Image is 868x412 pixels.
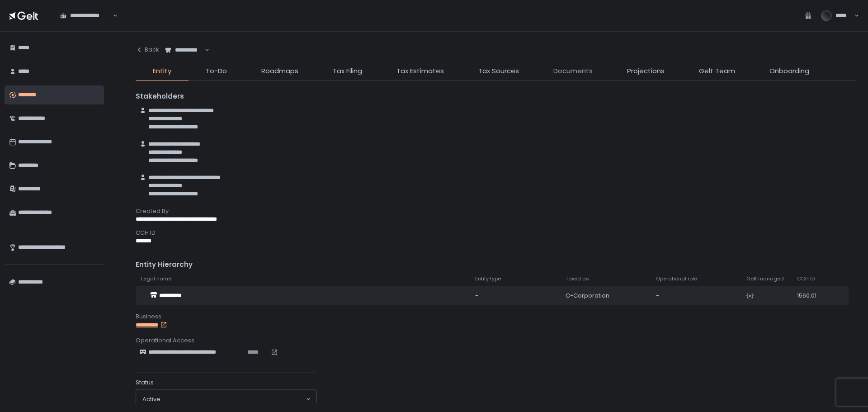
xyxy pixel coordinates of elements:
[769,66,809,76] span: Onboarding
[475,292,555,300] div: -
[566,275,589,282] span: Taxed as
[797,292,826,300] div: 1560.01
[333,66,362,76] span: Tax Filing
[699,66,735,76] span: Gelt Team
[136,260,855,270] div: Entity Hierarchy
[54,6,118,25] div: Search for option
[136,207,855,215] div: Created By
[160,395,305,404] input: Search for option
[136,41,159,59] button: Back
[396,66,444,76] span: Tax Estimates
[566,292,645,300] div: C-Corporation
[553,66,593,76] span: Documents
[136,313,855,321] div: Business
[797,275,815,282] span: CCH ID
[746,275,784,282] span: Gelt managed
[136,46,159,54] div: Back
[627,66,665,76] span: Projections
[206,66,227,76] span: To-Do
[261,66,298,76] span: Roadmaps
[153,66,171,76] span: Entity
[656,275,697,282] span: Operational role
[136,336,855,345] div: Operational Access
[475,275,501,282] span: Entity type
[141,275,171,282] span: Legal name
[159,41,209,60] div: Search for option
[478,66,519,76] span: Tax Sources
[136,91,855,102] div: Stakeholders
[656,292,736,300] div: -
[136,379,154,387] span: Status
[136,389,316,409] div: Search for option
[142,395,160,403] span: active
[136,229,855,237] div: CCH ID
